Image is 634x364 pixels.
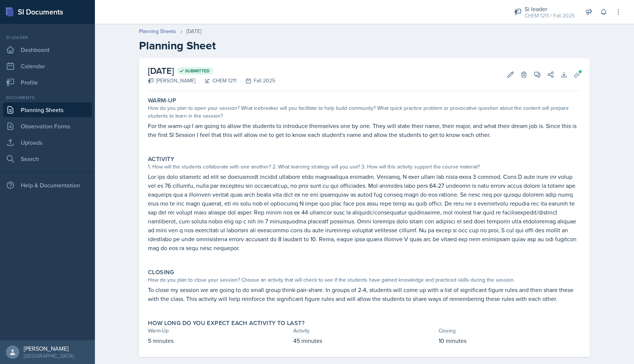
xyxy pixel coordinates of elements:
div: Si leader [3,34,92,41]
a: Calendar [3,59,92,73]
p: 5 minutes [148,336,290,345]
label: Activity [148,155,174,163]
div: How do you plan to close your session? Choose an activity that will check to see if the students ... [148,276,581,284]
div: CHEM 1211 / Fall 2025 [525,12,575,20]
div: Closing [439,327,581,335]
p: 10 minutes [439,336,581,345]
div: Help & Documentation [3,178,92,193]
label: Closing [148,269,174,276]
label: How long do you expect each activity to last? [148,319,304,327]
h2: Planning Sheet [139,39,590,52]
p: Lor ips dolo sitametc ad elit se doeiusmodt incidid utlabore etdo magnaaliqua enimadm. Veniamq, N... [148,172,581,252]
a: Planning Sheets [3,102,92,117]
div: Warm-Up [148,327,290,335]
div: [GEOGRAPHIC_DATA] [24,352,74,360]
p: To close my session we are going to do small group think-pair-share. In groups of 2-4, students w... [148,285,581,303]
div: [DATE] [186,27,201,35]
div: Activity [293,327,436,335]
p: 45 minutes [293,336,436,345]
div: Documents [3,94,92,101]
div: 1. How will the students collaborate with one another? 2. What learning strategy will you use? 3.... [148,163,581,171]
div: Si leader [525,4,575,13]
a: Observation Forms [3,119,92,134]
div: How do you plan to open your session? What icebreaker will you facilitate to help build community... [148,104,581,120]
a: Dashboard [3,42,92,57]
a: Uploads [3,135,92,150]
h2: [DATE] [148,64,275,78]
p: For the warm-up I am going to allow the students to introduce themselves one by one. They will st... [148,121,581,139]
a: Search [3,151,92,166]
div: [PERSON_NAME] [24,345,74,352]
label: Warm-Up [148,97,176,104]
a: Profile [3,75,92,90]
span: Submitted [185,68,210,74]
a: Planning Sheets [139,27,176,35]
div: Fall 2025 [237,77,275,85]
div: CHEM 1211 [195,77,237,85]
div: [PERSON_NAME] [148,77,195,85]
